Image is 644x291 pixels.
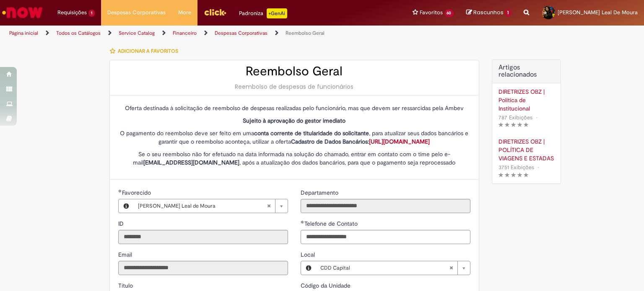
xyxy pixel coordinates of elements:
span: Somente leitura - Departamento [301,189,340,196]
span: Somente leitura - Código da Unidade [301,282,352,289]
strong: [EMAIL_ADDRESS][DOMAIN_NAME] [143,159,239,166]
span: • [536,162,541,173]
p: Oferta destinada à solicitação de reembolso de despesas realizadas pelo funcionário, mas que deve... [118,104,470,112]
div: Padroniza [239,8,287,18]
span: • [534,112,539,123]
span: 787 Exibições [499,114,532,121]
span: [PERSON_NAME] Leal De Moura [558,9,638,16]
img: ServiceNow [1,4,44,21]
ul: Trilhas de página [6,26,423,41]
label: Somente leitura - Email [118,250,134,259]
a: Financeiro [173,30,197,36]
input: ID [118,230,288,244]
span: Adicionar a Favoritos [118,48,178,54]
p: +GenAi [267,8,287,18]
button: Local, Visualizar este registro CDD Capital [301,261,316,275]
strong: Cadastro de Dados Bancários: [291,138,430,145]
a: Service Catalog [119,30,155,36]
span: Rascunhos [473,8,504,16]
p: O pagamento do reembolso deve ser feito em uma , para atualizar seus dados bancários e garantir q... [118,129,470,146]
span: Telefone de Contato [304,220,359,227]
span: Favoritos [420,8,443,17]
button: Favorecido, Visualizar este registro Joice Aparecida Leal de Moura [119,199,134,213]
div: Reembolso de despesas de funcionários [118,82,470,91]
a: DIRETRIZES OBZ | Política de Institucional [499,88,554,113]
span: Necessários - Favorecido [122,189,153,196]
label: Somente leitura - ID [118,219,125,228]
p: Se o seu reembolso não for efetuado na data informada na solução do chamado, entrar em contato co... [118,150,470,167]
a: [PERSON_NAME] Leal de MouraLimpar campo Favorecido [134,199,288,213]
a: Página inicial [9,30,38,36]
span: Local [301,251,317,258]
span: Requisições [57,8,87,17]
a: Reembolso Geral [286,30,325,36]
abbr: Limpar campo Favorecido [262,199,275,213]
a: [URL][DOMAIN_NAME] [369,138,430,145]
strong: Sujeito à aprovação do gestor imediato [243,117,345,124]
h2: Reembolso Geral [118,64,470,78]
span: Despesas Corporativas [107,8,166,17]
span: Obrigatório Preenchido [118,189,122,193]
img: click_logo_yellow_360x200.png [204,6,226,18]
span: [PERSON_NAME] Leal de Moura [138,199,267,213]
label: Somente leitura - Departamento [301,188,340,197]
span: Somente leitura - ID [118,220,125,227]
label: Somente leitura - Código da Unidade [301,281,352,290]
a: DIRETRIZES OBZ | POLÍTICA DE VIAGENS E ESTADAS [499,137,554,162]
input: Telefone de Contato [301,230,470,244]
span: Somente leitura - Email [118,251,134,258]
abbr: Limpar campo Local [445,261,457,275]
span: 3751 Exibições [499,164,534,171]
span: Somente leitura - Título [118,282,135,289]
label: Somente leitura - Título [118,281,135,290]
a: CDD CapitalLimpar campo Local [316,261,470,275]
span: CDD Capital [320,261,449,275]
span: 60 [444,10,454,17]
span: 1 [505,9,511,17]
span: More [178,8,191,17]
a: Todos os Catálogos [56,30,101,36]
span: Obrigatório Preenchido [301,220,304,224]
a: Despesas Corporativas [215,30,267,36]
input: Email [118,261,288,275]
input: Departamento [301,199,470,213]
a: Rascunhos [466,9,511,17]
strong: conta corrente de titularidade do solicitante [254,129,369,137]
span: 1 [88,10,95,17]
button: Adicionar a Favoritos [109,42,183,60]
h3: Artigos relacionados [499,64,554,79]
